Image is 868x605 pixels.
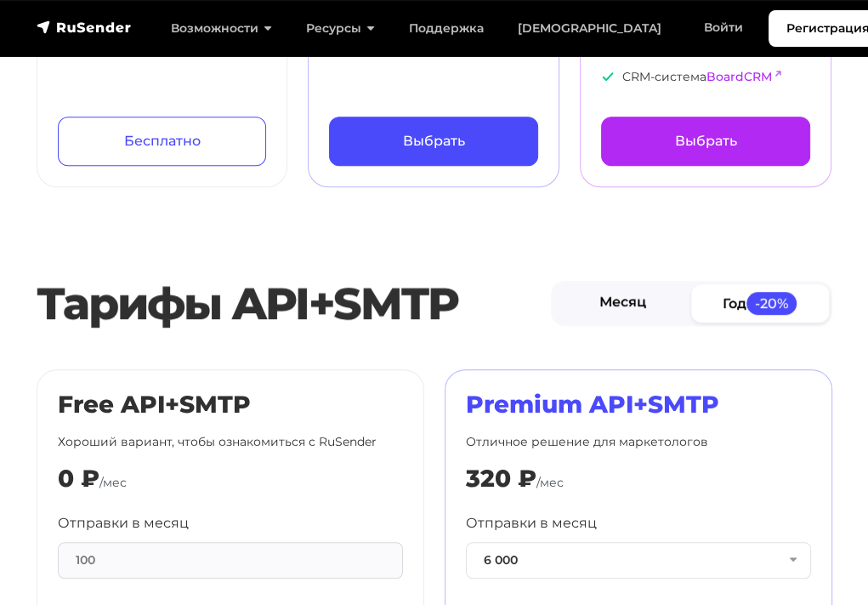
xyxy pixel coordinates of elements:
[37,19,132,36] img: RuSender
[601,68,810,86] p: CRM-система
[601,70,615,83] img: icon-ok.svg
[466,513,597,534] label: Отправки в месяц
[466,465,536,494] div: 320 ₽
[58,465,99,494] div: 0 ₽
[691,284,829,322] a: Год
[706,69,771,84] a: BoardCRM
[99,475,127,490] span: /мес
[58,117,267,166] a: Бесплатно
[536,475,564,490] span: /мес
[746,292,797,315] span: -20%
[392,11,501,46] a: Поддержка
[554,284,692,322] a: Месяц
[37,277,551,330] h2: Тарифы API+SMTP
[466,391,811,420] h2: Premium API+SMTP
[154,11,289,46] a: Возможности
[58,433,403,451] p: Хороший вариант, чтобы ознакомиться с RuSender
[466,433,811,451] p: Отличное решение для маркетологов
[601,117,810,166] a: Выбрать
[329,117,538,166] a: Выбрать
[58,513,189,534] label: Отправки в месяц
[289,11,392,46] a: Ресурсы
[687,10,760,45] a: Войти
[58,391,403,420] h2: Free API+SMTP
[466,542,811,579] button: 6 000
[501,11,678,46] a: [DEMOGRAPHIC_DATA]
